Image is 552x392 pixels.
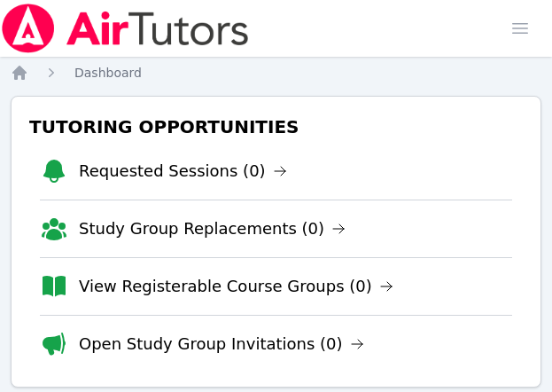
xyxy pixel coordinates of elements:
[79,332,364,357] a: Open Study Group Invitations (0)
[79,274,393,299] a: View Registerable Course Groups (0)
[11,64,541,82] nav: Breadcrumb
[26,111,526,143] h3: Tutoring Opportunities
[79,216,346,241] a: Study Group Replacements (0)
[74,66,142,80] span: Dashboard
[74,64,142,82] a: Dashboard
[79,159,287,184] a: Requested Sessions (0)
